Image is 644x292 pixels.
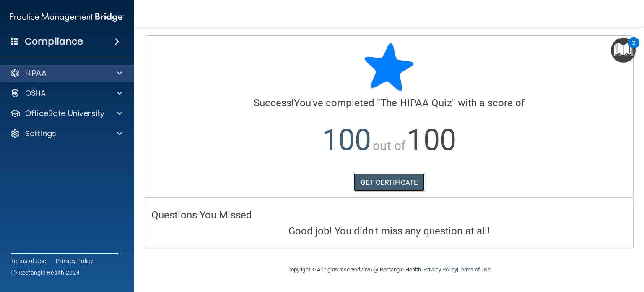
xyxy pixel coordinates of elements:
a: Settings [10,129,122,139]
button: Open Resource Center, 2 new notifications [611,38,636,63]
h4: Questions You Missed [151,210,627,221]
a: Privacy Policy [56,257,93,265]
p: OfficeSafe University [25,108,104,118]
span: 100 [322,123,371,157]
p: OSHA [25,88,46,98]
span: Success! [254,97,294,109]
span: 100 [407,123,456,157]
h4: Compliance [25,36,83,47]
h4: You've completed " " with a score of [151,97,627,108]
span: Ⓒ Rectangle Health 2024 [11,268,80,277]
a: HIPAA [10,68,122,78]
h4: Good job! You didn't miss any question at all! [151,226,627,237]
a: Privacy Policy [423,266,457,273]
div: 2 [632,43,635,54]
a: GET CERTIFICATE [353,173,425,192]
span: out of [373,138,406,153]
a: OfficeSafe University [10,108,122,118]
img: blue-star-rounded.9d042014.png [364,42,414,92]
a: Terms of Use [458,266,491,273]
a: Terms of Use [11,257,46,265]
div: Copyright © All rights reserved 2025 @ Rectangle Health | | [236,256,542,283]
a: OSHA [10,88,122,98]
p: Settings [25,129,56,139]
span: The HIPAA Quiz [380,97,452,109]
img: PMB logo [10,9,124,26]
p: HIPAA [25,68,47,78]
